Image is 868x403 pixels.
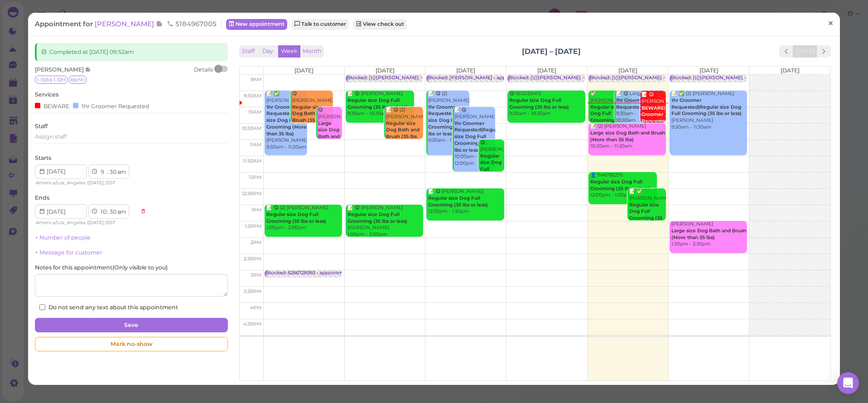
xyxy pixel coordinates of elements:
[454,120,502,153] b: 1hr Groomer Requested|Regular size Dog Full Grooming (35 lbs or less)
[194,66,213,74] div: Details
[428,104,475,137] b: 1hr Groomer Requested|Regular size Dog Full Grooming (35 lbs or less)
[641,91,665,138] div: 📝 😋 [PERSON_NAME] 9:30am - 10:30am
[245,223,261,229] span: 1:30pm
[522,46,581,57] h2: [DATE] – [DATE]
[590,75,697,82] div: Blocked: ()()[PERSON_NAME] • appointment
[347,211,407,224] b: Regular size Dog Full Grooming (35 lbs or less)
[249,174,261,180] span: 12pm
[95,19,164,28] a: [PERSON_NAME]
[699,67,719,74] span: [DATE]
[243,158,261,164] span: 11:30am
[292,104,329,130] b: Regular size Dog Bath and Brush (35 lbs or less)
[590,179,650,192] b: Regular size Dog Full Grooming (35 lbs or less)
[300,45,324,58] button: Month
[266,270,351,277] div: Blocked: 6266728993 • appointment
[35,101,69,110] div: BEWARE
[35,19,222,29] div: Appointment for
[244,93,261,99] span: 9:30am
[347,205,423,238] div: 📝 😋 [PERSON_NAME] [PERSON_NAME] 1:00pm - 2:00pm
[35,154,51,162] label: Starts
[590,123,666,150] div: 📝 (2) [PERSON_NAME] 10:30am - 11:30am
[641,105,672,124] b: BEWARE|1hr Groomer Requested
[779,45,793,58] button: prev
[386,120,420,146] b: Regular size Dog Bath and Brush (35 lbs or less)
[347,97,407,110] b: Regular size Dog Full Grooming (35 lbs or less)
[251,240,261,245] span: 2pm
[671,91,747,130] div: 📝 ✅ (2) [PERSON_NAME] [PERSON_NAME] 9:30am - 11:30am
[292,19,349,30] a: Talk to customer
[248,109,261,115] span: 10am
[35,318,227,332] button: Save
[509,75,616,82] div: Blocked: ()()[PERSON_NAME] • appointment
[88,220,104,225] span: [DATE]
[266,91,307,150] div: 📝 ✅ [PERSON_NAME] [PERSON_NAME] 9:30am - 11:30am
[266,205,342,231] div: 📝 😋 (2) [PERSON_NAME] 1:00pm - 2:00pm
[35,76,68,84] span: 1-15lbs 1-12H
[428,75,528,82] div: Blocked: [PERSON_NAME] • appointment
[85,66,91,73] span: Note
[35,264,168,272] label: Notes for this appointment ( Only visible to you )
[39,304,45,310] input: Do not send any text about this appointment
[35,179,136,187] div: | |
[36,220,86,225] span: America/Los_Angeles
[822,13,839,34] a: ×
[69,76,87,84] span: Benti
[509,91,585,117] div: 😋 9512123473 9:30am - 10:30am
[243,321,261,327] span: 4:30pm
[537,67,556,74] span: [DATE]
[590,104,623,130] b: Regular size Dog Full Grooming (35 lbs or less)
[616,97,646,110] b: 1hr Groomer Requested
[671,75,778,82] div: Blocked: ()()[PERSON_NAME] • appointment
[817,45,831,58] button: next
[242,191,261,197] span: 12:30pm
[35,91,58,99] label: Services
[837,372,859,394] div: Open Intercom Messenger
[454,107,495,167] div: 📝 😋 [PERSON_NAME] 10:00am - 12:00pm
[35,249,102,256] a: + Message for customer
[590,130,665,143] b: Large size Dog Bath and Brush (More than 35 lbs)
[106,220,116,225] span: DST
[456,67,475,74] span: [DATE]
[480,139,504,206] div: 😋 [PERSON_NAME] 11:00am - 12:00pm
[386,107,423,160] div: 📝 😋 (2) [PERSON_NAME] 10:00am - 11:00am
[347,75,454,82] div: Blocked: ()()[PERSON_NAME] • appointment
[590,172,657,199] div: 👤7146792275 12:00pm - 1:00pm
[294,67,313,74] span: [DATE]
[251,207,261,213] span: 1pm
[353,19,407,30] a: View check out
[347,91,414,117] div: 📝 😋 [PERSON_NAME] 9:30am - 10:30am
[629,188,666,242] div: 📝 ✅ [PERSON_NAME] 12:30pm - 1:30pm
[88,180,104,186] span: [DATE]
[781,67,800,74] span: [DATE]
[318,107,342,180] div: 😋 [PERSON_NAME] 10:00am - 11:00am
[509,97,569,110] b: Regular size Dog Full Grooming (35 lbs or less)
[250,142,261,148] span: 11am
[671,228,746,240] b: Large size Dog Bath and Brush (More than 35 lbs)
[251,77,261,82] span: 9am
[73,101,149,110] div: 1hr Groomer Requested
[95,19,156,28] span: [PERSON_NAME]
[35,194,49,202] label: Ends
[244,288,261,294] span: 3:30pm
[278,45,300,58] button: Week
[428,188,504,215] div: 📝 😋 [PERSON_NAME] 12:30pm - 1:30pm
[629,202,662,228] b: Regular size Dog Full Grooming (35 lbs or less)
[36,180,86,186] span: America/Los_Angeles
[376,67,395,74] span: [DATE]
[266,211,326,224] b: Regular size Dog Full Grooming (35 lbs or less)
[590,91,631,144] div: ✅ [PERSON_NAME] 9:30am - 10:30am
[318,120,340,166] b: Large size Dog Bath and Brush (More than 35 lbs)
[241,125,261,131] span: 10:30am
[428,91,469,144] div: 📝 😋 (2) [PERSON_NAME] 9:30am - 11:30am
[828,17,834,30] span: ×
[167,19,217,28] span: 5184967005
[671,97,742,116] b: 1hr Groomer Requested|Regular size Dog Full Grooming (35 lbs or less)
[266,104,308,137] b: 1hr Groomer Requested|Large size Dog Full Grooming (More than 35 lbs)
[244,256,261,262] span: 2:30pm
[616,91,657,124] div: 📝 😋 Lingh Ha 9:30am - 10:30am
[39,303,178,312] label: Do not send any text about this appointment
[239,45,257,58] button: Staff
[156,19,164,28] span: Note
[671,221,747,248] div: [PERSON_NAME] 1:30pm - 2:30pm
[618,67,637,74] span: [DATE]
